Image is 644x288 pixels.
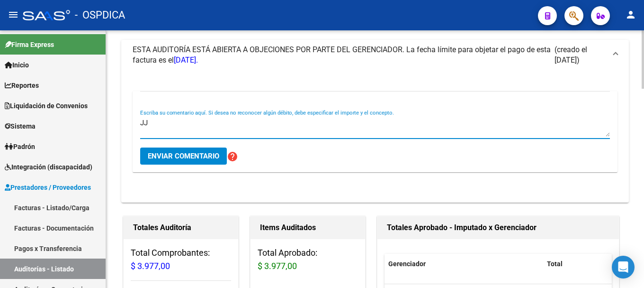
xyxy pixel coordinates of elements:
span: [DATE]. [174,56,198,65]
span: Enviar comentario [148,152,219,160]
mat-icon: menu [8,9,19,20]
datatable-header-cell: Total [543,254,605,274]
h3: Total Aprobado: [258,246,358,273]
span: Total [547,260,563,268]
div: Open Intercom Messenger [612,256,635,279]
mat-icon: person [625,9,636,20]
span: $ 3.977,00 [258,261,297,271]
h3: Total Comprobantes: [131,246,231,273]
span: - OSPDICA [75,5,125,26]
span: Sistema [5,121,36,131]
span: Gerenciador [388,260,426,268]
span: Liquidación de Convenios [5,101,88,111]
button: Enviar comentario [140,148,227,165]
span: Padrón [5,141,35,152]
span: ESTA AUDITORÍA ESTÁ ABIERTA A OBJECIONES POR PARTE DEL GERENCIADOR. La fecha límite para objetar ... [133,45,551,65]
span: (creado el [DATE]) [555,45,606,65]
h1: Totales Aprobado - Imputado x Gerenciador [387,220,609,235]
mat-expansion-panel-header: ESTA AUDITORÍA ESTÁ ABIERTA A OBJECIONES POR PARTE DEL GERENCIADOR. La fecha límite para objetar ... [121,40,629,70]
span: Reportes [5,80,39,91]
span: Prestadores / Proveedores [5,182,91,193]
span: Integración (discapacidad) [5,162,92,172]
h1: Totales Auditoría [133,220,229,235]
span: Firma Express [5,39,54,50]
mat-icon: help [227,151,238,162]
datatable-header-cell: Gerenciador [385,254,543,274]
h1: Items Auditados [260,220,356,235]
span: $ 3.977,00 [131,261,170,271]
div: ESTA AUDITORÍA ESTÁ ABIERTA A OBJECIONES POR PARTE DEL GERENCIADOR. La fecha límite para objetar ... [121,70,629,203]
span: Inicio [5,60,29,70]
